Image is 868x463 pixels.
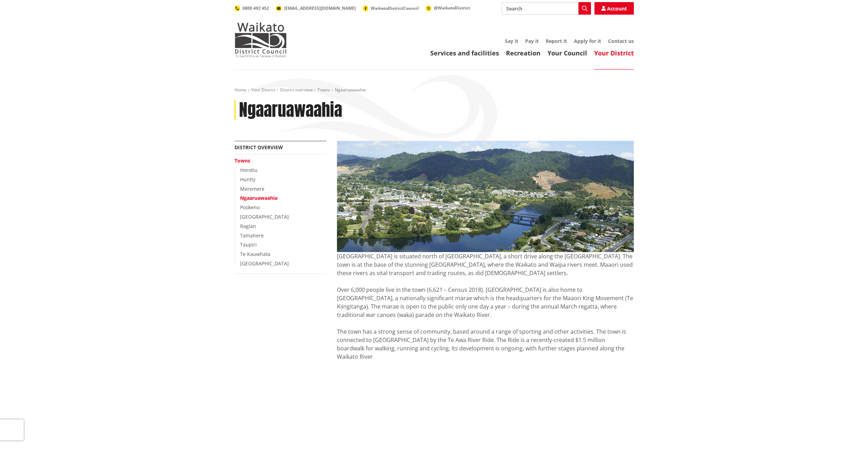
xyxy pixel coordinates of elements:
[240,260,289,267] a: [GEOGRAPHIC_DATA]
[243,5,269,11] span: 0800 492 452
[240,241,257,248] a: Taupiri
[434,5,470,11] span: @WaikatoDistrict
[505,38,518,44] a: Say it
[240,185,264,192] a: Meremere
[502,2,591,15] input: Search input
[240,167,258,173] a: Horotiu
[574,38,601,44] a: Apply for it
[235,144,283,151] a: District overview
[235,87,246,93] a: Home
[240,213,289,220] a: [GEOGRAPHIC_DATA]
[280,87,313,93] a: District overview
[240,251,270,257] a: Te Kauwhata
[276,5,356,11] a: [EMAIL_ADDRESS][DOMAIN_NAME]
[430,49,499,57] a: Services and facilities
[239,100,342,120] h1: Ngaaruawaahia
[547,49,587,57] a: Your Council
[240,223,256,229] a: Raglan
[337,252,634,361] p: [GEOGRAPHIC_DATA] is situated north of [GEOGRAPHIC_DATA], a short drive along the [GEOGRAPHIC_DAT...
[240,232,264,239] a: Tamahere
[317,87,330,93] a: Towns
[235,22,287,57] img: Waikato District Council - Te Kaunihera aa Takiwaa o Waikato
[363,5,419,11] a: WaikatoDistrictCouncil
[337,141,634,252] img: Ngaruawahia town
[235,5,269,11] a: 0800 492 452
[335,87,366,93] span: Ngaaruawaahia
[608,38,634,44] a: Contact us
[251,87,275,93] a: Your District
[284,5,356,11] span: [EMAIL_ADDRESS][DOMAIN_NAME]
[240,176,255,183] a: Huntly
[506,49,540,57] a: Recreation
[235,157,250,164] a: Towns
[594,49,634,57] a: Your District
[235,87,634,93] nav: breadcrumb
[240,195,277,201] a: Ngaaruawaahia
[594,2,634,15] a: Account
[546,38,567,44] a: Report it
[525,38,539,44] a: Pay it
[371,5,419,11] span: WaikatoDistrictCouncil
[240,204,260,211] a: Pookeno
[426,5,470,11] a: @WaikatoDistrict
